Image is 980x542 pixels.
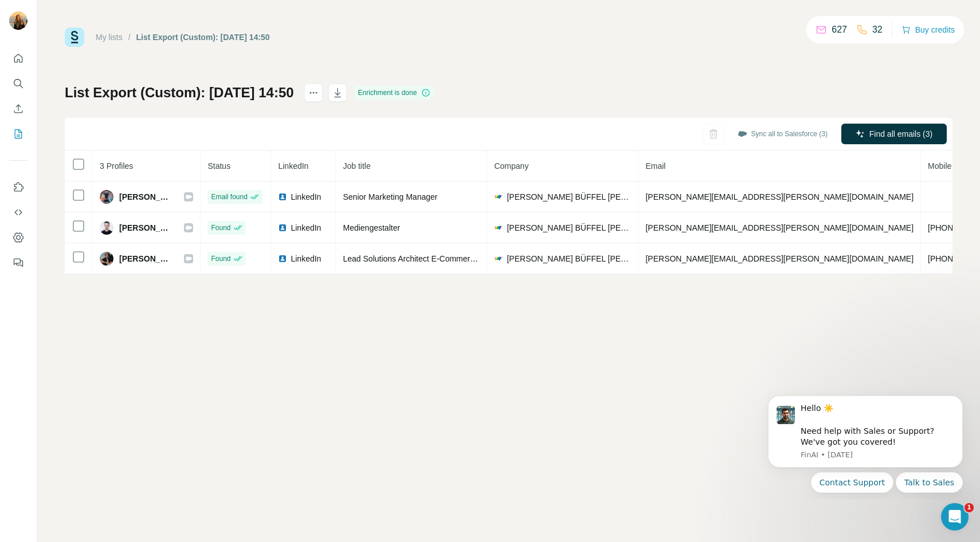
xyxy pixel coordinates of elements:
[730,125,836,143] button: Sync all to Salesforce (3)
[9,227,28,248] button: Dashboard
[941,503,969,531] iframe: Intercom live chat
[832,23,847,37] p: 627
[645,192,914,201] span: [PERSON_NAME][EMAIL_ADDRESS][PERSON_NAME][DOMAIN_NAME]
[9,11,28,30] img: Avatar
[291,253,321,264] span: LinkedIn
[119,191,173,203] span: [PERSON_NAME]
[100,190,113,204] img: Avatar
[128,31,131,43] li: /
[100,161,133,171] span: 3 Profiles
[841,124,947,144] button: Find all emails (3)
[211,192,247,202] span: Email found
[9,202,28,223] button: Use Surfe API
[136,31,270,43] div: List Export (Custom): [DATE] 14:50
[96,33,123,42] a: My lists
[9,124,28,144] button: My lists
[100,252,113,266] img: Avatar
[9,73,28,94] button: Search
[278,161,308,171] span: LinkedIn
[872,23,883,37] p: 32
[645,223,914,232] span: [PERSON_NAME][EMAIL_ADDRESS][PERSON_NAME][DOMAIN_NAME]
[207,161,230,171] span: Status
[9,48,28,69] button: Quick start
[343,192,437,201] span: Senior Marketing Manager
[9,252,28,273] button: Feedback
[751,385,980,500] iframe: Intercom notifications message
[901,22,955,38] button: Buy credits
[100,221,113,235] img: Avatar
[494,223,503,232] img: company-logo
[645,254,914,263] span: [PERSON_NAME][EMAIL_ADDRESS][PERSON_NAME][DOMAIN_NAME]
[507,222,631,234] span: [PERSON_NAME] BÜFFEL [PERSON_NAME] KG
[869,128,932,140] span: Find all emails (3)
[9,177,28,197] button: Use Surfe on LinkedIn
[507,253,631,264] span: [PERSON_NAME] BÜFFEL [PERSON_NAME] KG
[278,192,287,201] img: LinkedIn logo
[343,223,400,232] span: Mediengestalter
[928,161,951,171] span: Mobile
[343,161,370,171] span: Job title
[211,254,230,264] span: Found
[494,161,528,171] span: Company
[278,254,287,263] img: LinkedIn logo
[291,222,321,234] span: LinkedIn
[304,84,323,102] button: actions
[278,223,287,232] img: LinkedIn logo
[119,222,173,234] span: [PERSON_NAME]
[355,86,434,100] div: Enrichment is done
[65,84,294,102] h1: List Export (Custom): [DATE] 14:50
[494,254,503,263] img: company-logo
[211,223,230,233] span: Found
[494,192,503,201] img: company-logo
[119,253,173,264] span: [PERSON_NAME]
[9,98,28,119] button: Enrich CSV
[343,254,504,263] span: Lead Solutions Architect E-Commerce & ERP
[291,191,321,203] span: LinkedIn
[645,161,665,171] span: Email
[965,503,974,512] span: 1
[65,27,84,47] img: Surfe Logo
[507,191,631,203] span: [PERSON_NAME] BÜFFEL [PERSON_NAME] KG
